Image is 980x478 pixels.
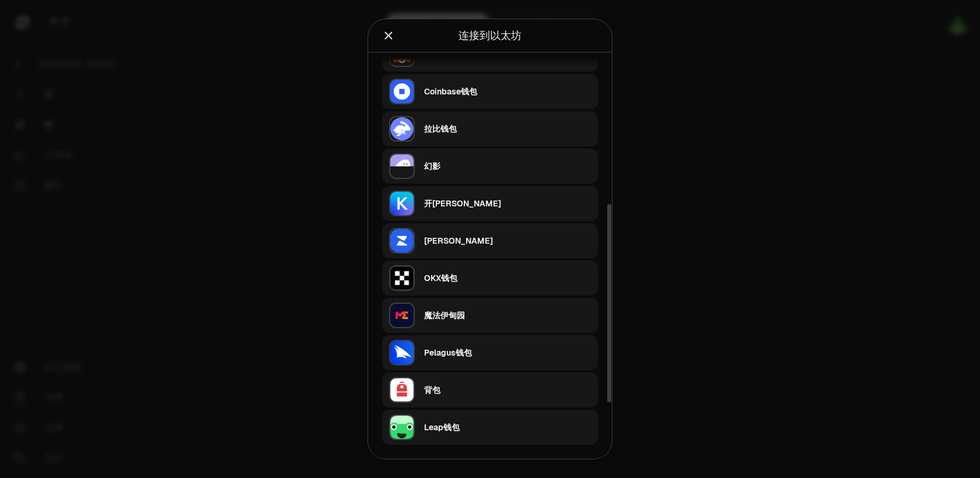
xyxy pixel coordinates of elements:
[424,422,460,433] font: Leap钱包
[382,298,598,333] button: 魔法伊甸园魔法伊甸园
[424,198,501,209] font: 开[PERSON_NAME]
[382,261,598,296] button: OKX钱包OKX钱包
[389,191,415,216] img: 开普勒
[382,111,598,146] button: 拉比钱包拉比钱包
[424,49,467,59] font: MetaMask
[389,265,415,291] img: OKX钱包
[382,27,395,44] button: 关闭
[424,385,440,395] font: 背包
[389,228,415,254] img: 泽里昂
[389,153,415,179] img: 幻影
[382,74,598,109] button: Coinbase钱包Coinbase钱包
[424,273,457,283] font: OKX钱包
[382,37,598,72] button: MetaMaskMetaMask
[424,310,465,321] font: 魔法伊甸园
[389,340,415,365] img: Pelagus钱包
[389,41,415,67] img: MetaMask
[389,116,415,142] img: 拉比钱包
[459,29,490,42] font: 连接到
[382,223,598,258] button: 泽里昂[PERSON_NAME]
[389,79,415,104] img: Coinbase钱包
[389,303,415,328] img: 魔法伊甸园
[424,347,472,358] font: Pelagus钱包
[424,236,493,246] font: [PERSON_NAME]
[389,414,415,440] img: Leap钱包
[424,161,440,171] font: 幻影
[424,124,457,134] font: 拉比钱包
[490,29,521,42] font: 以太坊
[424,86,477,97] font: Coinbase钱包
[382,410,598,445] button: Leap钱包Leap钱包
[389,377,415,403] img: 背包
[382,372,598,407] button: 背包背包
[382,186,598,221] button: 开普勒开[PERSON_NAME]
[382,149,598,184] button: 幻影幻影
[382,335,598,370] button: Pelagus钱包Pelagus钱包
